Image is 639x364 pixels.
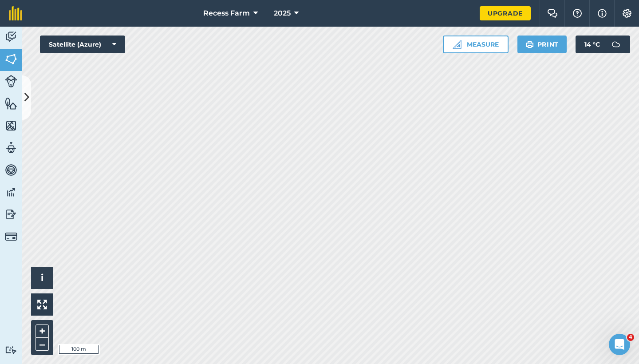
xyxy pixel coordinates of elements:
button: – [35,338,49,351]
img: svg+xml;base64,PHN2ZyB4bWxucz0iaHR0cDovL3d3dy53My5vcmcvMjAwMC9zdmciIHdpZHRoPSI1NiIgaGVpZ2h0PSI2MC... [5,97,17,110]
img: svg+xml;base64,PHN2ZyB4bWxucz0iaHR0cDovL3d3dy53My5vcmcvMjAwMC9zdmciIHdpZHRoPSI1NiIgaGVpZ2h0PSI2MC... [5,119,17,132]
img: svg+xml;base64,PHN2ZyB4bWxucz0iaHR0cDovL3d3dy53My5vcmcvMjAwMC9zdmciIHdpZHRoPSIxOSIgaGVpZ2h0PSIyNC... [525,39,534,50]
button: Measure [443,36,509,53]
img: svg+xml;base64,PD94bWwgdmVyc2lvbj0iMS4wIiBlbmNvZGluZz0idXRmLTgiPz4KPCEtLSBHZW5lcmF0b3I6IEFkb2JlIE... [5,346,17,354]
img: svg+xml;base64,PD94bWwgdmVyc2lvbj0iMS4wIiBlbmNvZGluZz0idXRmLTgiPz4KPCEtLSBHZW5lcmF0b3I6IEFkb2JlIE... [5,75,17,87]
span: i [41,272,43,283]
span: 2025 [274,8,291,19]
button: + [35,324,49,338]
img: A cog icon [622,9,632,18]
img: svg+xml;base64,PD94bWwgdmVyc2lvbj0iMS4wIiBlbmNvZGluZz0idXRmLTgiPz4KPCEtLSBHZW5lcmF0b3I6IEFkb2JlIE... [5,186,17,199]
img: Two speech bubbles overlapping with the left bubble in the forefront [547,9,558,18]
button: 14 °C [576,36,630,53]
a: Upgrade [480,6,531,20]
img: svg+xml;base64,PD94bWwgdmVyc2lvbj0iMS4wIiBlbmNvZGluZz0idXRmLTgiPz4KPCEtLSBHZW5lcmF0b3I6IEFkb2JlIE... [5,141,17,154]
img: svg+xml;base64,PHN2ZyB4bWxucz0iaHR0cDovL3d3dy53My5vcmcvMjAwMC9zdmciIHdpZHRoPSI1NiIgaGVpZ2h0PSI2MC... [5,52,17,66]
img: A question mark icon [572,9,583,18]
img: svg+xml;base64,PD94bWwgdmVyc2lvbj0iMS4wIiBlbmNvZGluZz0idXRmLTgiPz4KPCEtLSBHZW5lcmF0b3I6IEFkb2JlIE... [5,230,17,243]
button: Print [517,36,567,53]
img: Four arrows, one pointing top left, one top right, one bottom right and the last bottom left [37,300,47,309]
button: Satellite (Azure) [40,36,125,53]
span: 4 [627,334,634,341]
img: svg+xml;base64,PD94bWwgdmVyc2lvbj0iMS4wIiBlbmNvZGluZz0idXRmLTgiPz4KPCEtLSBHZW5lcmF0b3I6IEFkb2JlIE... [607,36,625,53]
button: i [31,267,53,289]
img: fieldmargin Logo [9,6,22,20]
iframe: Intercom live chat [609,334,630,355]
span: Recess Farm [203,8,250,19]
img: svg+xml;base64,PD94bWwgdmVyc2lvbj0iMS4wIiBlbmNvZGluZz0idXRmLTgiPz4KPCEtLSBHZW5lcmF0b3I6IEFkb2JlIE... [5,208,17,221]
img: svg+xml;base64,PHN2ZyB4bWxucz0iaHR0cDovL3d3dy53My5vcmcvMjAwMC9zdmciIHdpZHRoPSIxNyIgaGVpZ2h0PSIxNy... [598,8,607,19]
img: Ruler icon [453,40,461,49]
img: svg+xml;base64,PD94bWwgdmVyc2lvbj0iMS4wIiBlbmNvZGluZz0idXRmLTgiPz4KPCEtLSBHZW5lcmF0b3I6IEFkb2JlIE... [5,30,17,44]
span: 14 ° C [584,36,600,53]
img: svg+xml;base64,PD94bWwgdmVyc2lvbj0iMS4wIiBlbmNvZGluZz0idXRmLTgiPz4KPCEtLSBHZW5lcmF0b3I6IEFkb2JlIE... [5,163,17,177]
